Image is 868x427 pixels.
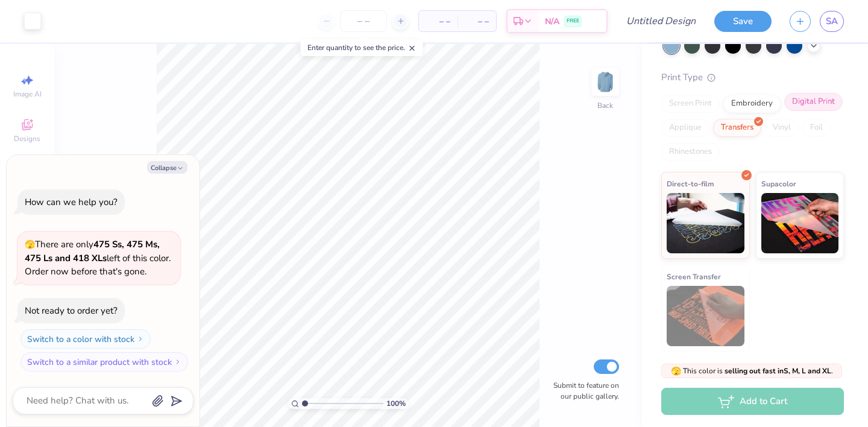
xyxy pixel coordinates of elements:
[667,193,744,253] img: Direct-to-film
[593,70,617,94] img: Back
[667,270,721,283] span: Screen Transfer
[802,119,831,137] div: Foil
[661,143,720,161] div: Rhinestones
[25,238,160,264] strong: 475 Ss, 475 Ms, 475 Ls and 418 XLs
[820,11,844,32] a: SA
[465,15,489,28] span: – –
[20,329,151,349] button: Switch to a color with stock
[667,286,744,346] img: Screen Transfer
[25,196,118,208] div: How can we help you?
[301,39,423,56] div: Enter quantity to see the price.
[545,15,559,28] span: N/A
[13,89,42,99] span: Image AI
[25,239,35,250] span: 🫣
[761,177,796,190] span: Supacolor
[826,14,838,28] span: SA
[667,177,714,190] span: Direct-to-film
[25,238,171,277] span: There are only left of this color. Order now before that's gone.
[661,119,709,137] div: Applique
[340,10,387,32] input: – –
[386,398,406,409] span: 100 %
[713,119,761,137] div: Transfers
[426,15,450,28] span: – –
[661,71,844,84] div: Print Type
[617,9,705,33] input: Untitled Design
[25,305,118,317] div: Not ready to order yet?
[784,93,843,111] div: Digital Print
[671,365,833,376] span: This color is .
[137,335,144,343] img: Switch to a color with stock
[547,380,619,402] label: Submit to feature on our public gallery.
[567,17,579,25] span: FREE
[761,193,839,253] img: Supacolor
[723,95,781,113] div: Embroidery
[765,119,799,137] div: Vinyl
[671,365,681,377] span: 🫣
[14,134,40,144] span: Designs
[147,161,187,174] button: Collapse
[661,95,720,113] div: Screen Print
[725,366,831,376] strong: selling out fast in S, M, L and XL
[597,100,613,111] div: Back
[174,358,181,365] img: Switch to a similar product with stock
[714,11,772,32] button: Save
[20,352,188,372] button: Switch to a similar product with stock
